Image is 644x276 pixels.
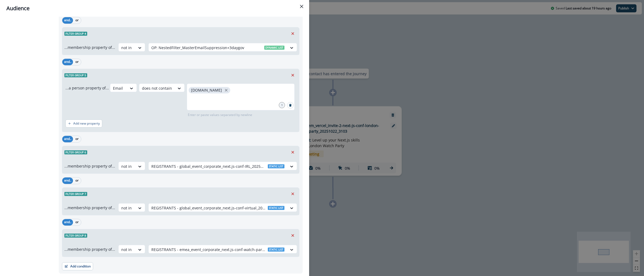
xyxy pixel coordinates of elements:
[65,85,109,91] p: ...a person property of...
[62,177,73,184] button: and..
[62,262,93,270] button: Add condition
[287,102,294,108] button: Search
[64,234,87,238] span: Filter group 8
[64,163,115,169] p: ...membership property of...
[64,246,115,252] p: ...membership property of...
[288,231,297,239] button: Remove
[62,219,73,226] button: and..
[224,88,229,93] button: close
[65,119,102,128] button: Add new property
[288,190,297,198] button: Remove
[73,59,81,65] button: or
[64,32,87,36] span: Filter group 4
[73,219,81,226] button: or
[6,4,303,12] div: Audience
[187,112,253,117] p: Enter or paste values separated by newline
[288,71,297,79] button: Remove
[288,148,297,156] button: Remove
[64,150,87,154] span: Filter group 6
[73,17,81,24] button: or
[62,59,73,65] button: and..
[191,88,222,93] p: [DOMAIN_NAME]
[288,30,297,38] button: Remove
[279,102,285,108] div: 1
[73,177,81,184] button: or
[73,136,81,142] button: or
[73,122,100,125] p: Add new property
[297,2,306,11] button: Close
[62,17,73,24] button: and..
[64,73,87,77] span: Filter group 5
[62,136,73,142] button: and..
[64,192,87,196] span: Filter group 7
[64,45,115,50] p: ...membership property of...
[64,205,115,210] p: ...membership property of...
